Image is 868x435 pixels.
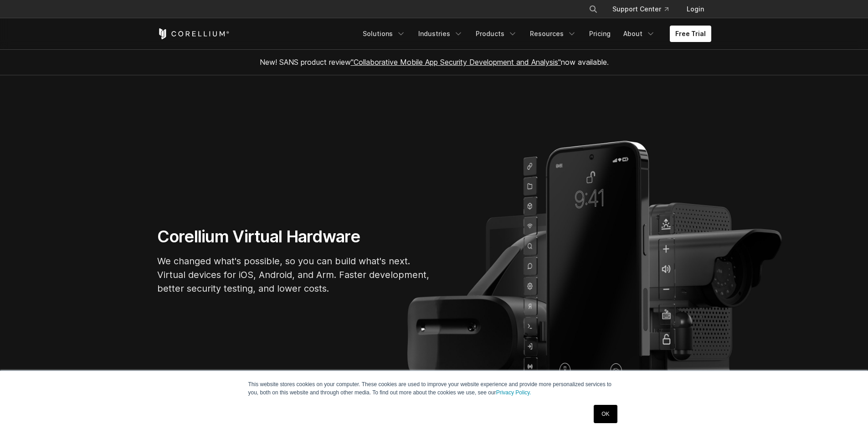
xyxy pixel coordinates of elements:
[357,26,411,42] a: Solutions
[496,389,531,396] a: Privacy Policy.
[351,58,561,67] a: "Collaborative Mobile App Security Development and Analysis"
[585,1,601,17] button: Search
[605,1,676,17] a: Support Center
[524,26,582,42] a: Resources
[157,254,431,295] p: We changed what's possible, so you can build what's next. Virtual devices for iOS, Android, and A...
[679,1,711,17] a: Login
[470,26,523,42] a: Products
[260,58,609,67] span: New! SANS product review now available.
[413,26,468,42] a: Industries
[248,380,620,397] p: This website stores cookies on your computer. These cookies are used to improve your website expe...
[157,226,431,247] h1: Corellium Virtual Hardware
[584,26,616,42] a: Pricing
[578,1,711,17] div: Navigation Menu
[670,26,711,42] a: Free Trial
[157,28,230,39] a: Corellium Home
[357,26,711,42] div: Navigation Menu
[618,26,661,42] a: About
[594,405,617,423] a: OK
